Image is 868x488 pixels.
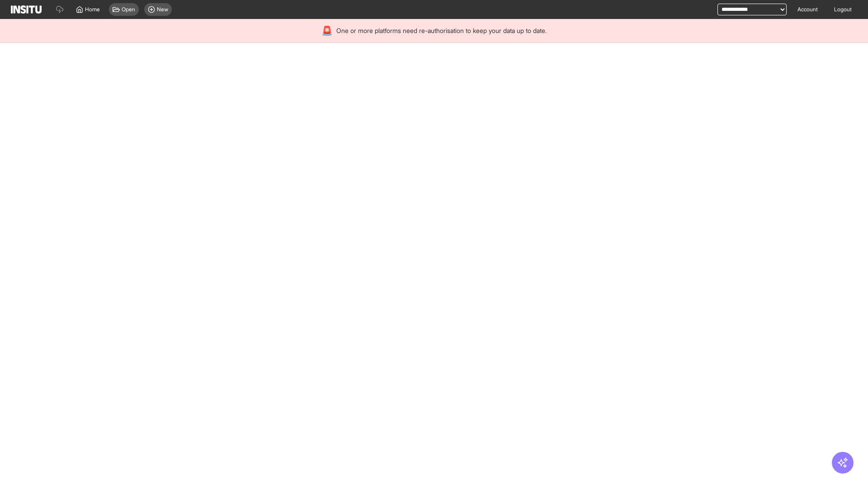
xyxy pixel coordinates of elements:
[85,6,100,13] span: Home
[157,6,168,13] span: New
[122,6,135,13] span: Open
[321,24,333,37] div: 🚨
[11,5,42,14] img: Logo
[336,26,547,35] span: One or more platforms need re-authorisation to keep your data up to date.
